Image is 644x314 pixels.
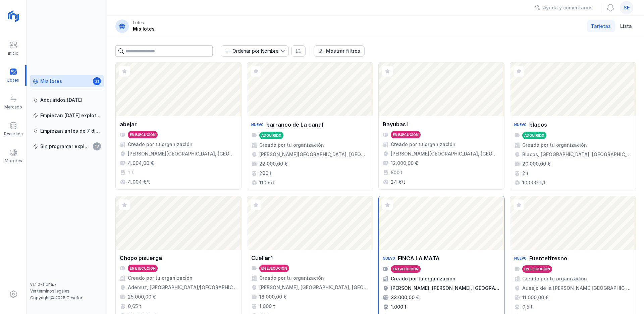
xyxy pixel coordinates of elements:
[247,62,373,190] a: Nuevobarranco de La canalAdquiridoCreado por tu organización[PERSON_NAME][GEOGRAPHIC_DATA], [GEOG...
[522,142,587,148] div: Creado por tu organización
[120,254,162,262] div: Chopo pisuerga
[391,304,407,310] div: 1.000 t
[514,120,527,129] div: Nuevo
[393,132,419,137] div: En ejecución
[522,170,529,177] div: 2 t
[259,161,287,167] div: 22.000,00 €
[259,142,324,148] div: Creado por tu organización
[383,254,395,263] div: Nuevo
[128,284,237,291] div: Ademuz, [GEOGRAPHIC_DATA]/[GEOGRAPHIC_DATA], [GEOGRAPHIC_DATA], [GEOGRAPHIC_DATA]
[259,151,369,158] div: [PERSON_NAME][GEOGRAPHIC_DATA], [GEOGRAPHIC_DATA], [GEOGRAPHIC_DATA], [GEOGRAPHIC_DATA], [GEOGRAP...
[261,266,287,271] div: En ejecución
[522,294,548,301] div: 11.000,00 €
[522,285,632,291] div: Ausejo de la [PERSON_NAME][GEOGRAPHIC_DATA], [GEOGRAPHIC_DATA], [GEOGRAPHIC_DATA]
[326,48,360,54] div: Mostrar filtros
[524,133,544,138] div: Adquirido
[524,267,550,271] div: En ejecución
[115,62,241,190] a: abejarEn ejecuciónCreado por tu organización[PERSON_NAME][GEOGRAPHIC_DATA], [GEOGRAPHIC_DATA], [G...
[259,275,324,281] div: Creado por tu organización
[514,254,527,263] div: Nuevo
[4,131,23,137] div: Recursos
[5,158,22,164] div: Motores
[40,112,101,119] div: Empiezan [DATE] explotación
[259,170,272,177] div: 200 t
[261,133,281,138] div: Adquirido
[543,4,593,11] div: Ayuda y comentarios
[391,285,500,291] div: [PERSON_NAME], [PERSON_NAME], [GEOGRAPHIC_DATA], [GEOGRAPHIC_DATA]
[391,179,405,185] div: 24 €/t
[259,179,274,186] div: 110 €/t
[5,8,22,25] img: logoRight.svg
[383,120,409,128] div: Bayubas I
[393,267,419,271] div: En ejecución
[30,295,104,301] div: Copyright © 2025 Cesefor
[30,282,104,287] div: v1.1.0-alpha.7
[531,2,597,13] button: Ayuda y comentarios
[128,150,237,157] div: [PERSON_NAME][GEOGRAPHIC_DATA], [GEOGRAPHIC_DATA], [GEOGRAPHIC_DATA]
[93,77,101,85] span: 31
[391,275,455,282] div: Creado por tu organización
[391,160,418,167] div: 12.000,00 €
[391,294,419,301] div: 33.000,00 €
[616,20,636,32] a: Lista
[130,132,156,137] div: En ejecución
[522,151,632,158] div: Blacos, [GEOGRAPHIC_DATA], [GEOGRAPHIC_DATA], [GEOGRAPHIC_DATA]
[93,142,101,150] span: 13
[587,20,615,32] a: Tarjetas
[130,266,156,271] div: En ejecución
[251,120,264,129] div: Nuevo
[266,121,323,129] div: barranco de La canal
[522,161,550,167] div: 20.000,00 €
[529,254,567,262] div: Fuentelfresno
[133,26,155,32] div: Mis lotes
[120,120,137,128] div: abejar
[398,254,440,262] div: FINCA LA MATA
[391,150,500,157] div: [PERSON_NAME][GEOGRAPHIC_DATA], [GEOGRAPHIC_DATA], [GEOGRAPHIC_DATA]
[529,121,547,129] div: blacos
[128,179,150,185] div: 4.004 €/t
[378,62,504,190] a: Bayubas IEn ejecuciónCreado por tu organización[PERSON_NAME][GEOGRAPHIC_DATA], [GEOGRAPHIC_DATA],...
[30,109,104,122] a: Empiezan [DATE] explotación
[128,294,156,300] div: 25.000,00 €
[259,294,286,300] div: 18.000,00 €
[40,143,91,150] div: Sin programar explotación
[128,169,133,176] div: 1 t
[232,49,278,53] div: Ordenar por Nombre
[128,141,193,148] div: Creado por tu organización
[391,141,455,148] div: Creado por tu organización
[128,275,193,281] div: Creado por tu organización
[40,128,101,134] div: Empiezan antes de 7 días
[314,45,365,57] button: Mostrar filtros
[259,284,369,291] div: [PERSON_NAME], [GEOGRAPHIC_DATA], [GEOGRAPHIC_DATA], [GEOGRAPHIC_DATA]
[30,125,104,137] a: Empiezan antes de 7 días
[522,275,587,282] div: Creado por tu organización
[40,97,83,103] div: Adquiridos [DATE]
[624,4,630,11] span: se
[591,23,611,30] span: Tarjetas
[8,51,18,56] div: Inicio
[510,62,636,190] a: NuevoblacosAdquiridoCreado por tu organizaciónBlacos, [GEOGRAPHIC_DATA], [GEOGRAPHIC_DATA], [GEOG...
[4,104,22,110] div: Mercado
[259,303,275,310] div: 1.000 t
[30,288,69,294] a: Ver términos legales
[133,20,144,26] div: Lotes
[128,303,141,310] div: 0,65 t
[251,254,273,262] div: Cuellar1
[40,78,62,85] div: Mis lotes
[30,94,104,106] a: Adquiridos [DATE]
[128,160,154,167] div: 4.004,00 €
[620,23,632,30] span: Lista
[522,304,533,310] div: 0,5 t
[30,75,104,87] a: Mis lotes31
[221,46,280,56] span: Nombre
[30,140,104,152] a: Sin programar explotación13
[391,169,403,176] div: 500 t
[522,179,546,186] div: 10.000 €/t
